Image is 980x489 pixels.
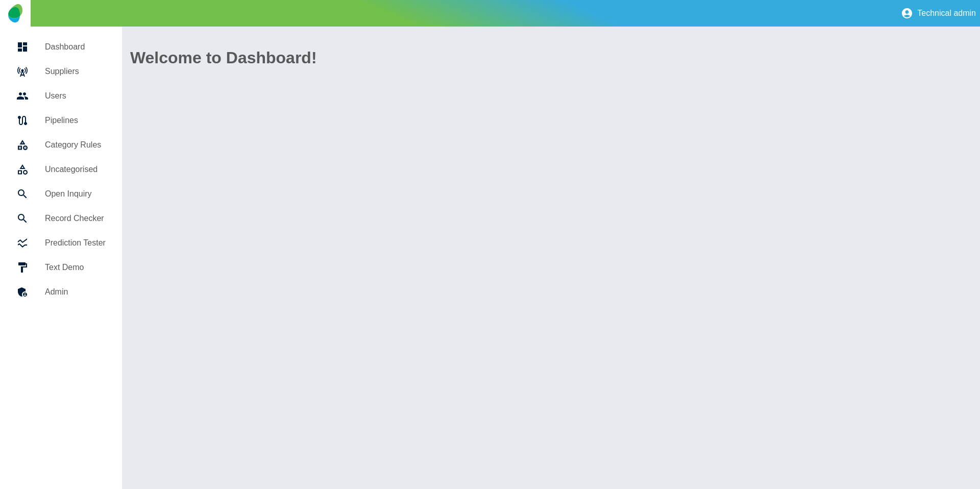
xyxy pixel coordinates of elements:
[8,157,114,182] a: Uncategorised
[45,212,106,225] h5: Record Checker
[8,35,114,59] a: Dashboard
[8,231,114,255] a: Prediction Tester
[8,206,114,231] a: Record Checker
[45,286,106,298] h5: Admin
[897,3,980,23] button: Technical admin
[8,108,114,133] a: Pipelines
[8,280,114,304] a: Admin
[8,255,114,280] a: Text Demo
[8,59,114,84] a: Suppliers
[45,139,106,151] h5: Category Rules
[8,4,22,22] img: Logo
[45,237,106,249] h5: Prediction Tester
[8,182,114,206] a: Open Inquiry
[45,261,106,274] h5: Text Demo
[917,9,976,18] p: Technical admin
[45,188,106,200] h5: Open Inquiry
[45,163,106,176] h5: Uncategorised
[45,114,106,127] h5: Pipelines
[45,65,106,78] h5: Suppliers
[130,45,972,70] h1: Welcome to Dashboard!
[45,41,106,53] h5: Dashboard
[8,133,114,157] a: Category Rules
[45,90,106,102] h5: Users
[8,84,114,108] a: Users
